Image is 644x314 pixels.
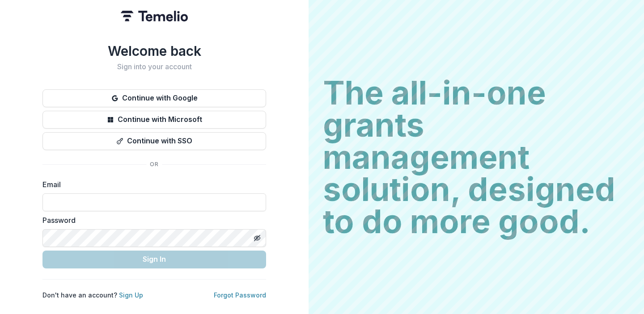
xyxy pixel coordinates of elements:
h1: Welcome back [42,43,266,59]
h2: Sign into your account [42,63,266,71]
p: Don't have an account? [42,290,143,300]
img: Temelio [121,11,188,21]
a: Forgot Password [214,291,266,299]
button: Continue with SSO [42,132,266,150]
a: Sign Up [119,291,143,299]
button: Sign In [42,251,266,268]
button: Toggle password visibility [250,231,264,245]
label: Email [42,179,261,190]
button: Continue with Google [42,89,266,107]
label: Password [42,215,261,226]
button: Continue with Microsoft [42,111,266,129]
